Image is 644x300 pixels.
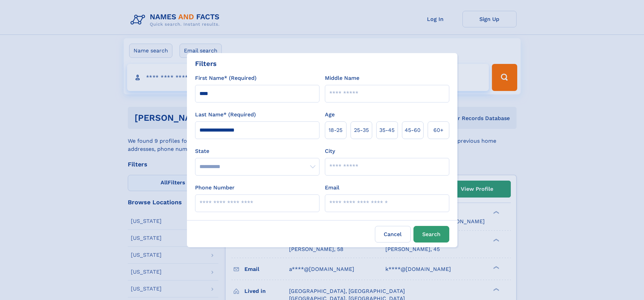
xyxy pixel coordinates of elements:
[375,226,411,243] label: Cancel
[195,74,257,82] label: First Name* (Required)
[329,126,342,134] span: 18‑25
[195,184,235,192] label: Phone Number
[195,147,319,155] label: State
[405,126,421,134] span: 45‑60
[433,126,444,134] span: 60+
[325,111,335,119] label: Age
[195,111,256,119] label: Last Name* (Required)
[354,126,369,134] span: 25‑35
[325,74,359,82] label: Middle Name
[413,226,449,243] button: Search
[325,184,339,192] label: Email
[195,59,217,69] div: Filters
[325,147,335,155] label: City
[379,126,395,134] span: 35‑45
